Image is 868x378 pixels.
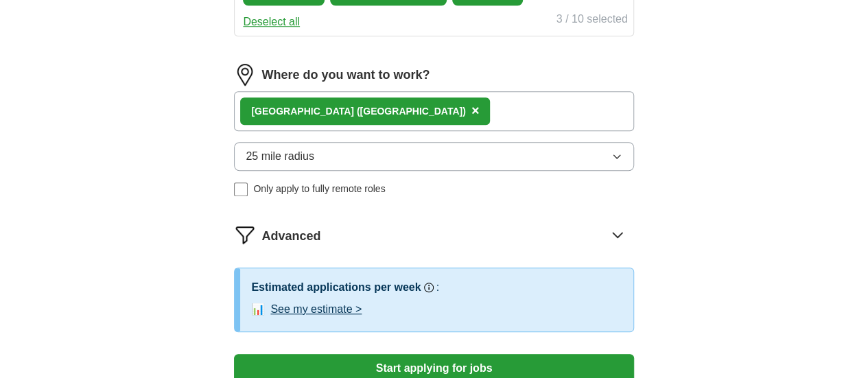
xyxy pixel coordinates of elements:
[234,142,633,171] button: 25 mile radius
[270,301,362,318] button: See my estimate >
[251,279,421,296] h3: Estimated applications per week
[471,101,480,121] button: ×
[251,106,354,117] strong: [GEOGRAPHIC_DATA]
[253,182,385,196] span: Only apply to fully remote roles
[556,11,628,30] div: 3 / 10 selected
[243,14,300,30] button: Deselect all
[234,64,256,86] img: location.png
[234,182,248,196] input: Only apply to fully remote roles
[357,106,466,117] span: ([GEOGRAPHIC_DATA])
[261,66,430,84] label: Where do you want to work?
[261,227,320,246] span: Advanced
[251,301,265,318] span: 📊
[471,103,480,118] span: ×
[246,148,314,165] span: 25 mile radius
[234,224,256,246] img: filter
[436,279,439,296] h3: :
